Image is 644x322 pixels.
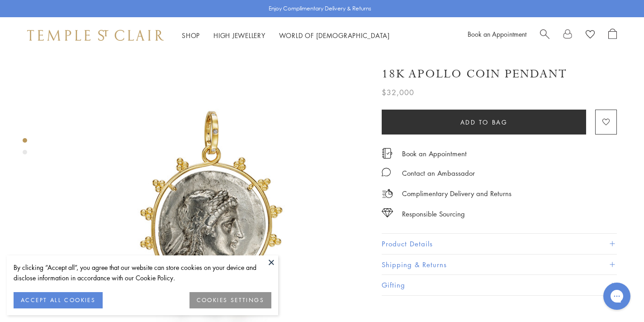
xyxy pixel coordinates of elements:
[189,292,271,308] button: COOKIES SETTINGS
[382,87,414,98] span: $32,000
[382,168,391,177] img: MessageIcon-01_2.svg
[382,275,617,295] button: Gifting
[586,29,595,42] a: View Wishlist
[468,29,526,38] a: Book an Appointment
[182,30,390,41] nav: Main navigation
[14,292,103,308] button: ACCEPT ALL COOKIES
[402,149,467,159] a: Book an Appointment
[402,208,465,220] div: Responsible Sourcing
[14,262,271,283] div: By clicking “Accept all”, you agree that our website can store cookies on your device and disclos...
[23,136,27,162] div: Product gallery navigation
[213,31,265,40] a: High JewelleryHigh Jewellery
[382,234,617,254] button: Product Details
[382,255,617,275] button: Shipping & Returns
[402,188,511,199] p: Complimentary Delivery and Returns
[382,66,567,82] h1: 18K Apollo Coin Pendant
[460,117,508,127] span: Add to bag
[402,168,475,179] div: Contact an Ambassador
[608,29,617,42] a: Open Shopping Bag
[382,110,586,135] button: Add to bag
[279,31,390,40] a: World of [DEMOGRAPHIC_DATA]World of [DEMOGRAPHIC_DATA]
[27,30,164,41] img: Temple St. Clair
[382,148,393,159] img: icon_appointment.svg
[269,4,371,13] p: Enjoy Complimentary Delivery & Returns
[382,208,393,217] img: icon_sourcing.svg
[382,188,393,199] img: icon_delivery.svg
[599,279,635,313] iframe: Gorgias live chat messenger
[182,31,200,40] a: ShopShop
[540,29,549,42] a: Search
